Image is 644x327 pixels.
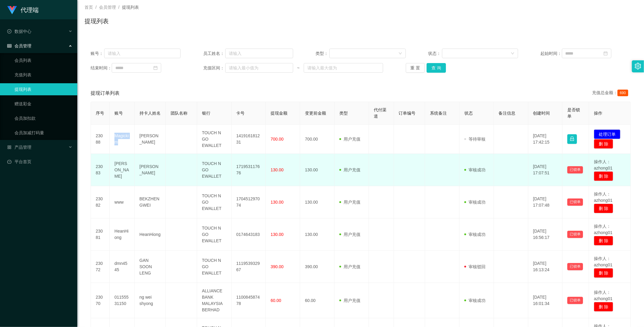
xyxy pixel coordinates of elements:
button: 删 除 [594,302,613,312]
td: 01155531150 [110,283,135,318]
td: [DATE] 17:42:15 [528,125,563,154]
span: 用户充值 [339,232,360,237]
span: 操作人：azhong01 [594,192,613,203]
span: 操作 [594,111,602,116]
span: 是否锁单 [567,107,580,119]
td: BEKZHENGWEI [135,186,166,218]
button: 图标: lock [567,134,577,144]
span: 用户充值 [339,200,360,205]
input: 请输入 [225,49,293,58]
input: 请输入最大值为 [304,63,383,73]
span: 会员管理 [7,43,31,48]
span: 类型： [316,50,329,57]
span: 用户充值 [339,298,360,303]
td: 130.00 [300,186,335,218]
td: 171953117676 [232,154,266,186]
button: 已锁单 [567,198,583,206]
span: 变更前金额 [305,111,326,116]
td: [PERSON_NAME] [135,154,166,186]
button: 已锁单 [567,166,583,173]
span: 690 [617,90,628,96]
span: 390.00 [271,264,284,269]
button: 删 除 [594,139,613,149]
a: 提现列表 [14,83,72,95]
a: 会员加扣款 [14,112,72,124]
span: 操作人：azhong01 [594,256,613,267]
button: 重 置 [406,63,425,73]
a: 充值列表 [14,69,72,81]
h1: 代理端 [21,0,39,20]
span: 状态 [464,111,473,116]
td: 170451297074 [232,186,266,218]
td: TOUCH N GO EWALLET [197,154,232,186]
button: 已锁单 [567,263,583,270]
td: 0174643183 [232,218,266,251]
td: TOUCH N GO EWALLET [197,251,232,283]
a: 代理端 [7,7,39,12]
span: 银行 [202,111,210,116]
a: 图标: dashboard平台首页 [7,156,72,168]
span: 备注信息 [499,111,516,116]
span: ~ [293,65,304,71]
i: 图标: calendar [153,66,158,70]
button: 删 除 [594,204,613,213]
span: 产品管理 [7,145,31,150]
span: 130.00 [271,200,284,205]
td: dmn4545 [110,251,135,283]
td: ng wei shyong [135,283,166,318]
button: 删 除 [594,268,613,278]
span: 类型 [339,111,348,116]
span: 提现订单列表 [91,90,120,97]
td: TOUCH N GO EWALLET [197,186,232,218]
span: 状态： [428,50,442,57]
span: 充值区间： [203,65,225,71]
button: 删 除 [594,236,613,246]
span: 创建时间 [533,111,550,116]
span: / [118,5,120,10]
span: 用户充值 [339,264,360,269]
span: 130.00 [271,167,284,172]
i: 图标: calendar [604,51,608,56]
span: 数据中心 [7,29,31,34]
div: 充值总金额： [592,90,631,97]
span: 结束时间： [91,65,112,71]
span: 订单编号 [399,111,416,116]
td: [DATE] 16:01:34 [528,283,563,318]
td: [DATE] 17:07:51 [528,154,563,186]
span: 提现列表 [122,5,139,10]
td: 111953932967 [232,251,266,283]
span: 用户充值 [339,167,360,172]
button: 已锁单 [567,231,583,238]
td: 23088 [91,125,110,154]
td: TOUCH N GO EWALLET [197,125,232,154]
td: [PERSON_NAME] [135,125,166,154]
td: Magickim [110,125,135,154]
span: 团队名称 [171,111,187,116]
a: 会员加减打码量 [14,127,72,139]
td: [PERSON_NAME] [110,154,135,186]
button: 查 询 [427,63,446,73]
span: 账号 [114,111,123,116]
span: 首页 [85,5,93,10]
img: logo.9652507e.png [7,6,17,14]
span: 系统备注 [430,111,447,116]
span: 等待审核 [464,137,485,141]
td: 23081 [91,218,110,251]
i: 图标: setting [635,63,641,69]
span: 操作人：azhong01 [594,224,613,235]
i: 图标: down [511,52,514,56]
td: [DATE] 16:56:17 [528,218,563,251]
td: 130.00 [300,218,335,251]
a: 会员列表 [14,54,72,66]
td: www [110,186,135,218]
td: 23082 [91,186,110,218]
span: 账号： [91,50,104,57]
span: 130.00 [271,232,284,237]
span: 员工姓名： [203,50,225,57]
span: 起始时间： [541,50,562,57]
span: 审核成功 [464,200,485,205]
i: 图标: check-circle-o [7,29,11,33]
td: [DATE] 16:13:24 [528,251,563,283]
td: 60.00 [300,283,335,318]
i: 图标: appstore-o [7,145,11,149]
